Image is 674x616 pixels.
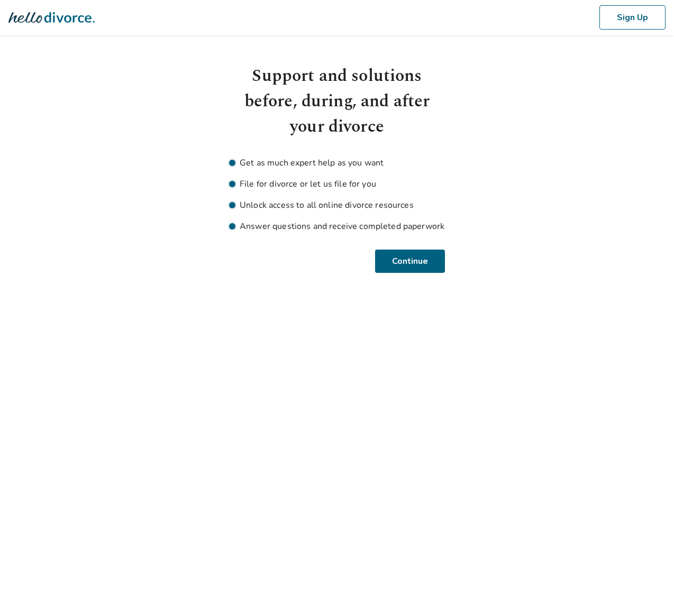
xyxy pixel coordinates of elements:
[377,250,445,273] button: Continue
[229,178,445,190] li: File for divorce or let us file for you
[229,199,445,212] li: Unlock access to all online divorce resources
[229,220,445,233] li: Answer questions and receive completed paperwork
[229,157,445,169] li: Get as much expert help as you want
[599,5,666,30] button: Sign Up
[229,63,445,140] h1: Support and solutions before, during, and after your divorce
